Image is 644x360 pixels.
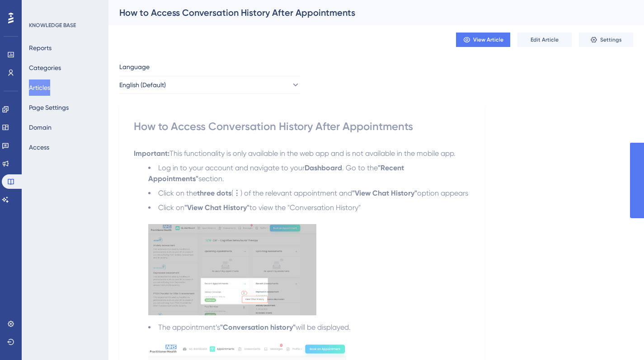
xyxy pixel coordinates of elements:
strong: "View Chat History" [352,189,417,197]
span: ) of the relevant appointment and [240,189,352,197]
button: Access [29,139,49,155]
strong: "Conversation history" [220,323,296,332]
div: How to Access Conversation History After Appointments [119,6,611,19]
span: . Go to the [342,164,378,172]
span: Click on the [158,189,197,197]
button: Domain [29,119,52,136]
button: English (Default) [119,76,300,94]
span: English (Default) [119,79,166,90]
button: Edit Article [517,33,572,47]
span: View Article [473,36,503,43]
span: Click on [158,203,184,212]
button: Settings [579,33,633,47]
strong: Dashboard [305,164,342,172]
strong: ⋮ [233,189,240,197]
span: will be displayed. [296,323,351,332]
iframe: UserGuiding AI Assistant Launcher [606,324,633,351]
button: View Article [456,33,510,47]
span: section. [198,174,224,183]
span: This functionality is only available in the web app and is not available in the mobile app. [169,149,456,158]
span: to view the "Conversation History" [249,203,361,212]
span: Settings [600,36,622,43]
div: How to Access Conversation History After Appointments [134,119,470,134]
strong: "View Chat History" [184,203,249,212]
button: Categories [29,60,61,76]
button: Page Settings [29,99,69,116]
span: Language [119,61,150,72]
button: Reports [29,40,52,56]
button: Articles [29,79,50,96]
span: Log in to your account and navigate to your [158,164,305,172]
span: Edit Article [531,36,559,43]
span: The appointment’s [158,323,220,332]
span: option appears [417,189,468,197]
div: KNOWLEDGE BASE [29,22,76,29]
span: ( [231,189,233,197]
strong: Important: [134,149,169,158]
strong: three dots [197,189,231,197]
